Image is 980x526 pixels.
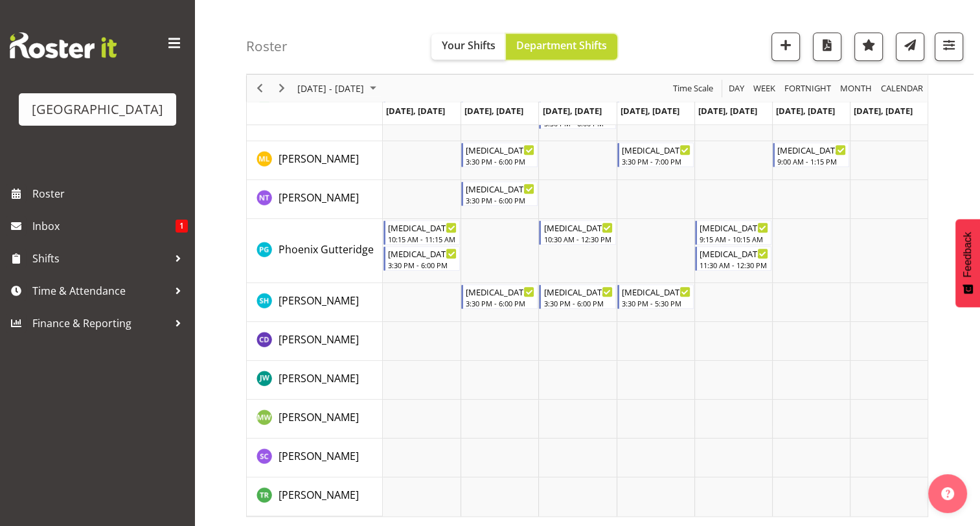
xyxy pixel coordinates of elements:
a: [PERSON_NAME] [279,371,359,386]
div: Previous [249,74,271,102]
div: [MEDICAL_DATA] [GEOGRAPHIC_DATA] [543,221,612,234]
span: [DATE], [DATE] [854,105,913,117]
span: [DATE], [DATE] [698,105,757,117]
span: [PERSON_NAME] [279,293,359,308]
div: [MEDICAL_DATA] Squids [466,285,534,298]
span: [PERSON_NAME] [279,190,359,205]
span: Feedback [962,232,974,277]
div: Phoenix Gutteridge"s event - T3 ST PATRICKS SCHOOL Begin From Wednesday, September 3, 2025 at 10:... [539,220,615,245]
span: Finance & Reporting [32,314,168,333]
button: Send a list of all shifts for the selected filtered period to all rostered employees. [896,32,924,61]
a: [PERSON_NAME] [279,293,359,308]
td: Madison Wills resource [247,400,383,439]
div: 10:30 AM - 12:30 PM [543,234,612,244]
span: 1 [176,220,188,233]
span: Fortnight [783,80,832,97]
td: Ceara Dennison resource [247,322,383,361]
div: [MEDICAL_DATA] Crayfish/pvt [777,143,846,156]
a: [PERSON_NAME] [279,448,359,464]
td: Tyla Robinson resource [247,477,383,516]
img: help-xxl-2.png [941,487,954,500]
div: [MEDICAL_DATA] Yellow Eyed Penguins [388,247,457,260]
td: Stephen Cook resource [247,439,383,477]
span: [DATE], [DATE] [621,105,679,117]
span: Time & Attendance [32,281,168,301]
div: [MEDICAL_DATA] Oys/squ/Yep [622,285,690,298]
span: [DATE] - [DATE] [296,80,365,97]
div: 10:15 AM - 11:15 AM [388,234,457,244]
div: [MEDICAL_DATA] Oyster/Pvts [543,285,612,298]
div: [MEDICAL_DATA] Privates [466,143,534,156]
div: [MEDICAL_DATA] Crayfish [466,182,534,195]
button: Department Shifts [506,34,617,60]
div: 3:30 PM - 6:00 PM [466,156,534,166]
span: Week [752,80,777,97]
td: Jenny Watts resource [247,361,383,400]
span: [PERSON_NAME] [279,371,359,385]
div: 3:30 PM - 7:00 PM [622,156,690,166]
button: Previous [251,80,269,97]
div: 3:30 PM - 6:00 PM [388,260,457,270]
a: [PERSON_NAME] [279,190,359,205]
a: [PERSON_NAME] [279,332,359,347]
button: Feedback - Show survey [955,219,980,307]
div: 3:30 PM - 6:00 PM [466,298,534,308]
div: 9:00 AM - 1:15 PM [777,156,846,166]
button: Month [879,80,926,97]
div: Saelyn Healey"s event - T3 Oyster/Pvts Begin From Wednesday, September 3, 2025 at 3:30:00 PM GMT+... [539,284,615,309]
button: Timeline Day [727,80,747,97]
div: [MEDICAL_DATA] Active Explorers (not ILT School) [388,221,457,234]
a: [PERSON_NAME] [279,409,359,425]
span: Month [839,80,873,97]
img: Rosterit website logo [10,32,117,58]
div: Mark Lieshout"s event - T3 Privates Begin From Thursday, September 4, 2025 at 3:30:00 PM GMT+12:0... [617,143,694,167]
span: [PERSON_NAME] [279,152,359,166]
td: Mark Lieshout resource [247,141,383,180]
span: [PERSON_NAME] [279,449,359,463]
a: [PERSON_NAME] [279,151,359,166]
td: Phoenix Gutteridge resource [247,219,383,283]
div: Nakita Tuuta"s event - T3 Crayfish Begin From Tuesday, September 2, 2025 at 3:30:00 PM GMT+12:00 ... [461,181,538,206]
span: Your Shifts [442,38,496,52]
span: Phoenix Gutteridge [279,242,374,257]
div: 3:30 PM - 6:00 PM [466,195,534,205]
span: calendar [880,80,924,97]
button: Add a new shift [771,32,800,61]
div: 11:30 AM - 12:30 PM [700,260,768,270]
div: 3:30 PM - 6:00 PM [543,298,612,308]
div: Phoenix Gutteridge"s event - T3 Yellow Eyed Penguins Begin From Monday, September 1, 2025 at 3:30... [383,246,460,271]
button: Filter Shifts [935,32,963,61]
button: Next [273,80,291,97]
span: [DATE], [DATE] [464,105,523,117]
div: [MEDICAL_DATA] SBHS (boys) [700,247,768,260]
button: Your Shifts [431,34,506,60]
div: [MEDICAL_DATA] Privates [622,143,690,156]
span: [DATE], [DATE] [542,105,601,117]
button: September 01 - 07, 2025 [295,80,382,97]
div: Phoenix Gutteridge"s event - T3 Active Explorers (not ILT School) Begin From Monday, September 1,... [383,220,460,245]
td: Nakita Tuuta resource [247,180,383,219]
div: Mark Lieshout"s event - T3 Crayfish/pvt Begin From Saturday, September 6, 2025 at 9:00:00 AM GMT+... [773,143,849,167]
span: [DATE], [DATE] [776,105,835,117]
button: Timeline Month [838,80,874,97]
div: Next [271,74,293,102]
div: Saelyn Healey"s event - T3 Squids Begin From Tuesday, September 2, 2025 at 3:30:00 PM GMT+12:00 E... [461,284,538,309]
span: Roster [32,184,188,203]
span: Shifts [32,249,168,268]
span: Inbox [32,216,176,236]
div: [MEDICAL_DATA][GEOGRAPHIC_DATA] [700,221,768,234]
button: Download a PDF of the roster according to the set date range. [813,32,841,61]
span: [PERSON_NAME] [279,332,359,347]
button: Highlight an important date within the roster. [854,32,883,61]
a: [PERSON_NAME] [279,487,359,503]
button: Timeline Week [751,80,778,97]
span: [PERSON_NAME] [279,488,359,502]
a: Phoenix Gutteridge [279,242,374,257]
div: Phoenix Gutteridge"s event - T3 TISBURY SCHOOL Begin From Friday, September 5, 2025 at 9:15:00 AM... [695,220,771,245]
span: Department Shifts [516,38,607,52]
span: Time Scale [672,80,714,97]
span: [DATE], [DATE] [386,105,445,117]
div: 9:15 AM - 10:15 AM [700,234,768,244]
div: [GEOGRAPHIC_DATA] [32,100,163,119]
div: Mark Lieshout"s event - T3 Privates Begin From Tuesday, September 2, 2025 at 3:30:00 PM GMT+12:00... [461,143,538,167]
